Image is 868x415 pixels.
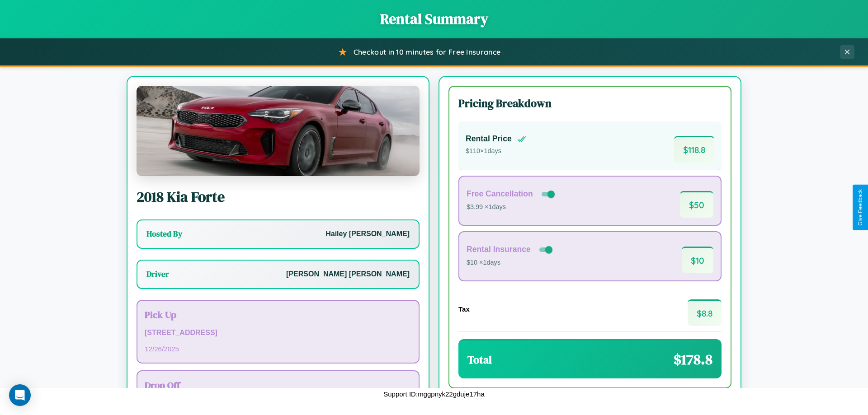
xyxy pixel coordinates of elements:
h4: Free Cancellation [467,189,533,199]
p: Support ID: mggpnyk22gduje17ha [383,388,485,400]
span: $ 118.8 [674,136,714,163]
h3: Pick Up [145,308,411,321]
p: [PERSON_NAME] [PERSON_NAME] [286,268,410,281]
p: $10 × 1 days [467,257,554,269]
h4: Rental Price [466,134,512,144]
h3: Pricing Breakdown [458,96,722,111]
h4: Rental Insurance [467,245,531,254]
span: $ 8.8 [688,299,722,326]
span: $ 50 [680,191,713,218]
span: Checkout in 10 minutes for Free Insurance [354,47,500,56]
span: $ 178.8 [674,350,712,369]
h3: Driver [146,269,169,280]
h3: Drop Off [145,378,411,392]
h3: Total [467,352,492,367]
div: Open Intercom Messenger [9,384,31,406]
p: Hailey [PERSON_NAME] [325,228,410,241]
h1: Rental Summary [9,9,859,29]
h2: 2018 Kia Forte [137,187,420,207]
p: $3.99 × 1 days [467,201,557,213]
p: [STREET_ADDRESS] [145,326,411,340]
h3: Hosted By [146,228,182,239]
span: $ 10 [682,247,713,273]
p: $ 110 × 1 days [466,145,526,157]
div: Give Feedback [857,189,863,226]
p: 12 / 26 / 2025 [145,343,411,355]
h4: Tax [458,305,470,313]
img: Kia Forte [137,86,420,176]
